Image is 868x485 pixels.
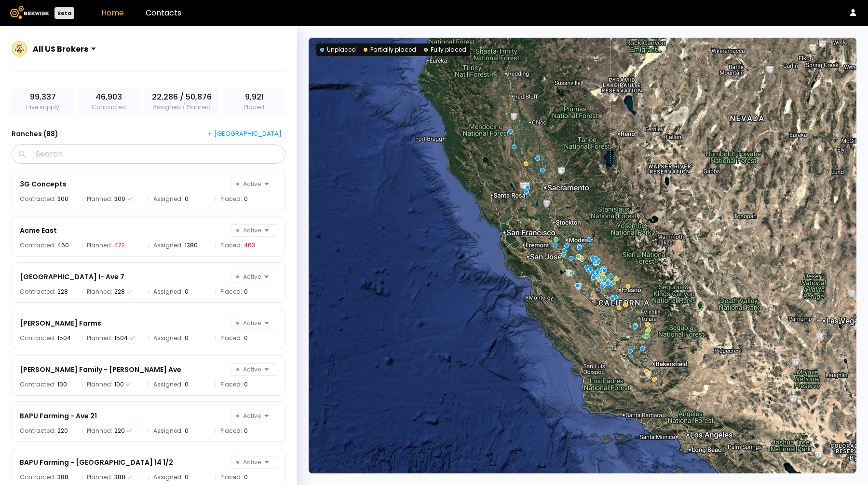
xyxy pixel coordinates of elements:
[153,474,183,480] span: Assigned:
[153,382,183,387] span: Assigned:
[57,474,68,480] div: 388
[78,87,140,115] div: Contracted
[57,196,68,202] div: 300
[245,91,264,103] span: 9,921
[203,127,285,141] button: [GEOGRAPHIC_DATA]
[153,428,183,434] span: Assigned:
[87,289,112,295] span: Planned:
[20,428,55,434] span: Contracted:
[320,45,356,54] div: Unplaced
[54,7,74,19] div: Beta
[220,335,242,341] span: Placed:
[244,335,248,341] div: 0
[220,428,242,434] span: Placed:
[114,382,124,387] div: 100
[10,6,49,19] img: Beewise logo
[95,91,122,103] span: 46,903
[244,196,248,202] div: 0
[236,271,261,283] span: Active
[20,382,55,387] span: Contracted:
[236,317,261,329] span: Active
[146,7,181,18] a: Contacts
[114,428,125,434] div: 220
[153,196,183,202] span: Assigned:
[57,428,68,434] div: 220
[12,87,74,115] div: Hive supply
[185,196,189,202] div: 0
[236,225,261,236] span: Active
[20,364,181,375] div: [PERSON_NAME] Family - [PERSON_NAME] Ave
[220,382,242,387] span: Placed:
[20,456,173,468] div: BAPU Farming - [GEOGRAPHIC_DATA] 14 1/2
[185,382,189,387] div: 0
[244,474,248,480] div: 0
[114,289,125,295] div: 228
[424,45,466,54] div: Fully placed
[207,129,282,138] div: [GEOGRAPHIC_DATA]
[244,242,255,248] div: 463
[244,289,248,295] div: 0
[185,335,189,341] div: 0
[87,382,112,387] span: Planned:
[220,196,242,202] span: Placed:
[153,242,183,248] span: Assigned:
[87,242,112,248] span: Planned:
[153,335,183,341] span: Assigned:
[114,474,125,480] div: 388
[57,335,71,341] div: 1504
[185,474,189,480] div: 0
[87,474,112,480] span: Planned:
[87,335,112,341] span: Planned:
[57,242,69,248] div: 460
[236,364,261,375] span: Active
[114,242,125,248] div: 472
[220,289,242,295] span: Placed:
[57,289,68,295] div: 228
[20,178,67,190] div: 3G Concepts
[20,225,57,236] div: Acme East
[220,474,242,480] span: Placed:
[152,91,212,103] span: 22,286 / 50,876
[20,289,55,295] span: Contracted:
[223,87,285,115] div: Placed
[236,178,261,190] span: Active
[20,474,55,480] span: Contracted:
[244,382,248,387] div: 0
[244,428,248,434] div: 0
[57,382,67,387] div: 100
[185,428,189,434] div: 0
[20,410,97,422] div: BAPU Farming - Ave 21
[220,242,242,248] span: Placed:
[236,410,261,422] span: Active
[87,428,112,434] span: Planned:
[101,7,124,18] a: Home
[20,317,101,329] div: [PERSON_NAME] Farms
[20,196,55,202] span: Contracted:
[144,87,219,115] div: Assigned / Planned
[114,196,125,202] div: 300
[87,196,112,202] span: Planned:
[114,335,128,341] div: 1504
[30,91,56,103] span: 99,337
[20,242,55,248] span: Contracted:
[20,335,55,341] span: Contracted:
[364,45,416,54] div: Partially placed
[185,242,198,248] div: 1380
[185,289,189,295] div: 0
[33,43,88,55] div: All US Brokers
[20,271,124,283] div: [GEOGRAPHIC_DATA] I- Ave 7
[236,456,261,468] span: Active
[12,127,58,141] h3: Ranches ( 88 )
[153,289,183,295] span: Assigned:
